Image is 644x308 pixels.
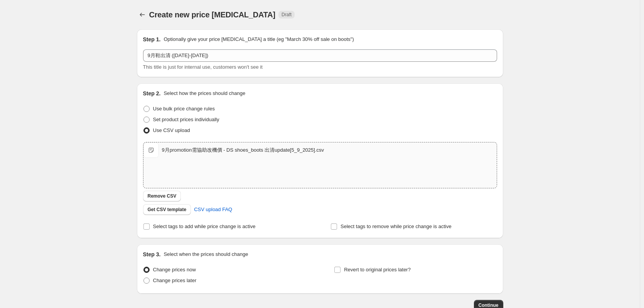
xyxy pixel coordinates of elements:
button: Get CSV template [143,204,191,215]
a: CSV upload FAQ [189,203,237,216]
h2: Step 2. [143,90,161,97]
span: This title is just for internal use, customers won't see it [143,64,263,70]
span: Remove CSV [148,193,177,199]
span: Revert to original prices later? [344,267,411,272]
span: Get CSV template [148,206,187,213]
button: Price change jobs [137,9,148,20]
span: Use bulk price change rules [153,106,215,112]
span: Select tags to remove while price change is active [341,223,452,229]
span: Draft [282,12,292,18]
span: CSV upload FAQ [194,206,232,213]
button: Remove CSV [143,191,181,201]
span: Change prices later [153,278,197,283]
div: 9月promotion需協助改機價 - DS shoes_boots 出清update[5_9_2025].csv [162,146,324,154]
p: Select how the prices should change [164,90,245,97]
p: Optionally give your price [MEDICAL_DATA] a title (eg "March 30% off sale on boots") [164,36,354,43]
span: Use CSV upload [153,127,190,133]
span: Create new price [MEDICAL_DATA] [149,10,276,19]
p: Select when the prices should change [164,250,248,258]
h2: Step 3. [143,250,161,258]
input: 30% off holiday sale [143,49,497,62]
span: Select tags to add while price change is active [153,223,256,229]
h2: Step 1. [143,36,161,43]
span: Change prices now [153,267,196,272]
span: Set product prices individually [153,117,219,122]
